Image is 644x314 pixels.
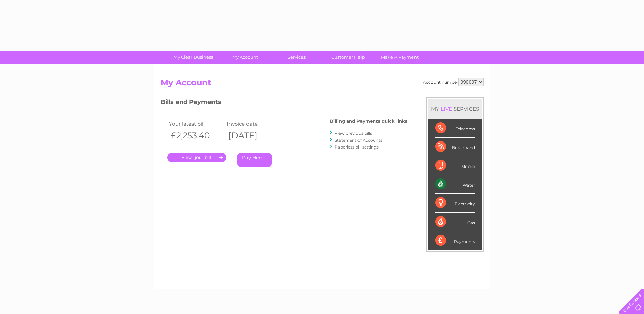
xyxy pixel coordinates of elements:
[435,231,475,250] div: Payments
[335,130,372,136] a: View previous bills
[435,156,475,175] div: Mobile
[165,51,221,64] a: My Clear Business
[225,119,283,128] td: Invoice date
[428,99,482,119] div: MY SERVICES
[161,97,407,109] h3: Bills and Payments
[435,119,475,138] div: Telecoms
[320,51,376,64] a: Customer Help
[335,138,382,143] a: Statement of Accounts
[435,138,475,156] div: Broadband
[435,194,475,212] div: Electricity
[237,153,272,167] a: Pay Here
[167,153,226,162] a: .
[167,128,225,142] th: £2,253.40
[439,106,454,112] div: LIVE
[161,78,484,91] h2: My Account
[225,128,283,142] th: [DATE]
[335,144,379,150] a: Paperless bill settings
[435,175,475,194] div: Water
[423,78,484,86] div: Account number
[167,119,225,128] td: Your latest bill
[269,51,325,64] a: Services
[330,119,407,124] h4: Billing and Payments quick links
[435,213,475,231] div: Gas
[217,51,273,64] a: My Account
[372,51,428,64] a: Make A Payment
